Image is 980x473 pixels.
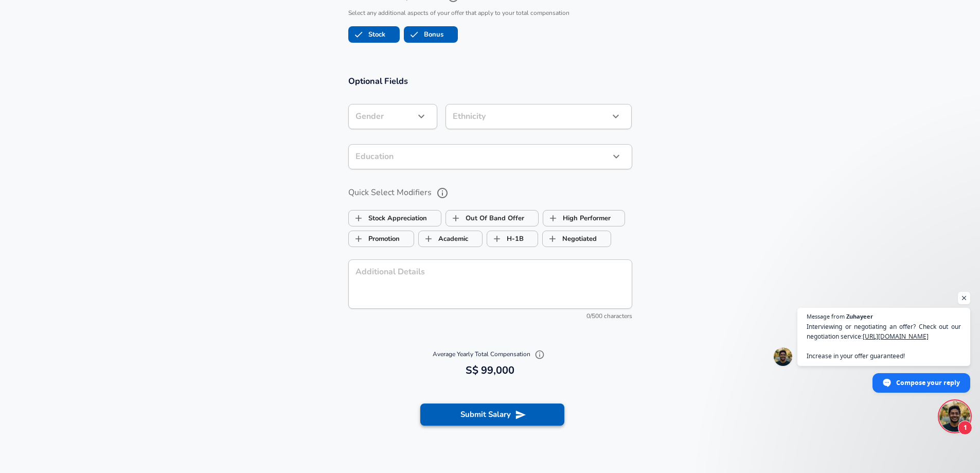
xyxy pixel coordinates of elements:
[487,229,524,249] label: H-1B
[896,374,960,392] span: Compose your reply
[939,401,970,432] div: Open chat
[446,208,466,228] span: Out Of Band Offer
[348,75,632,87] h3: Optional Fields
[349,208,427,228] label: Stock Appreciation
[348,231,414,247] button: PromotionPromotion
[348,26,400,43] button: StockStock
[348,311,632,322] div: 0/500 characters
[446,210,539,226] button: Out Of Band OfferOut Of Band Offer
[349,25,368,44] span: Stock
[349,208,368,228] span: Stock Appreciation
[404,25,424,44] span: Bonus
[543,208,563,228] span: High Performer
[352,362,628,379] h6: S$ 99,000
[542,231,611,247] button: NegotiatedNegotiated
[446,208,524,228] label: Out Of Band Offer
[404,25,443,44] label: Bonus
[433,350,547,358] span: Average Yearly Total Compensation
[349,25,385,44] label: Stock
[846,313,873,319] span: Zuhayeer
[543,208,611,228] label: High Performer
[543,229,562,249] span: Negotiated
[404,26,458,43] button: BonusBonus
[348,210,441,226] button: Stock AppreciationStock Appreciation
[419,229,468,249] label: Academic
[807,322,961,361] span: Interviewing or negotiating an offer? Check out our negotiation service: Increase in your offer g...
[532,347,547,362] button: Explain Total Compensation
[420,404,564,425] button: Submit Salary
[418,231,483,247] button: AcademicAcademic
[434,184,451,202] button: help
[419,229,438,249] span: Academic
[543,210,625,226] button: High PerformerHigh Performer
[349,229,368,249] span: Promotion
[487,231,538,247] button: H-1BH-1B
[349,229,400,249] label: Promotion
[348,184,632,202] label: Quick Select Modifiers
[543,229,597,249] label: Negotiated
[958,421,972,435] span: 1
[348,8,632,19] p: Select any additional aspects of your offer that apply to your total compensation
[487,229,507,249] span: H-1B
[807,313,845,319] span: Message from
